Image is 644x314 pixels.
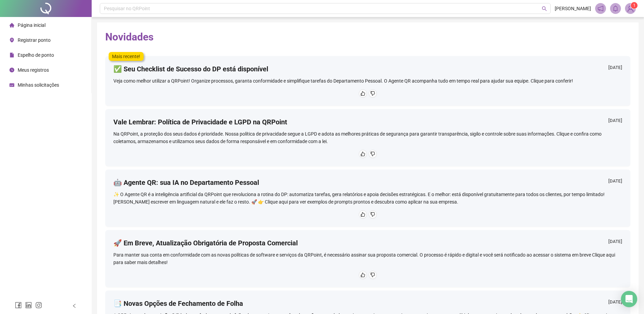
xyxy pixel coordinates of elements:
[361,273,365,277] span: like
[113,238,298,248] h4: 🚀 Em Breve, Atualização Obrigatória de Proposta Comercial
[113,77,622,85] div: Veja como melhor utilizar a QRPoint! Organize processos, garanta conformidade e simplifique taref...
[18,22,45,28] span: Página inicial
[113,130,622,145] div: Na QRPoint, a proteção dos seus dados é prioridade. Nossa política de privacidade segue a LGPD e ...
[612,5,619,12] span: bell
[361,152,365,156] span: like
[631,2,638,9] sup: Atualize o seu contato no menu Meus Dados
[72,303,77,308] span: left
[608,299,622,307] div: [DATE]
[10,53,14,57] span: file
[621,291,637,307] div: Open Intercom Messenger
[361,91,365,96] span: like
[18,37,51,43] span: Registrar ponto
[113,64,268,74] h4: ✅ Seu Checklist de Sucesso do DP está disponível
[555,5,591,12] span: [PERSON_NAME]
[608,238,622,247] div: [DATE]
[10,68,14,72] span: clock-circle
[113,178,259,187] h4: 🤖 Agente QR: sua IA no Departamento Pessoal
[18,52,54,58] span: Espelho de ponto
[105,31,630,43] h2: Novidades
[608,178,622,186] div: [DATE]
[10,83,14,87] span: schedule
[633,3,636,8] span: 1
[25,302,32,309] span: linkedin
[109,52,144,61] label: Mais recente!
[10,38,14,42] span: environment
[18,67,49,73] span: Meus registros
[370,152,375,156] span: dislike
[370,91,375,96] span: dislike
[113,117,287,127] h4: Vale Lembrar: Política de Privacidade e LGPD na QRPoint
[113,191,622,206] div: ✨ O Agente QR é a inteligência artificial da QRPoint que revoluciona a rotina do DP: automatiza t...
[597,5,604,12] span: notification
[10,23,14,28] span: home
[35,302,42,309] span: instagram
[113,299,243,308] h4: 📑 Novas Opções de Fechamento de Folha
[361,212,365,217] span: like
[608,117,622,126] div: [DATE]
[625,3,636,14] img: 89977
[542,6,547,11] span: search
[15,302,22,309] span: facebook
[113,251,622,266] div: Para manter sua conta em conformidade com as novas políticas de software e serviços da QRPoint, é...
[370,212,375,217] span: dislike
[18,82,59,88] span: Minhas solicitações
[370,273,375,277] span: dislike
[608,64,622,73] div: [DATE]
